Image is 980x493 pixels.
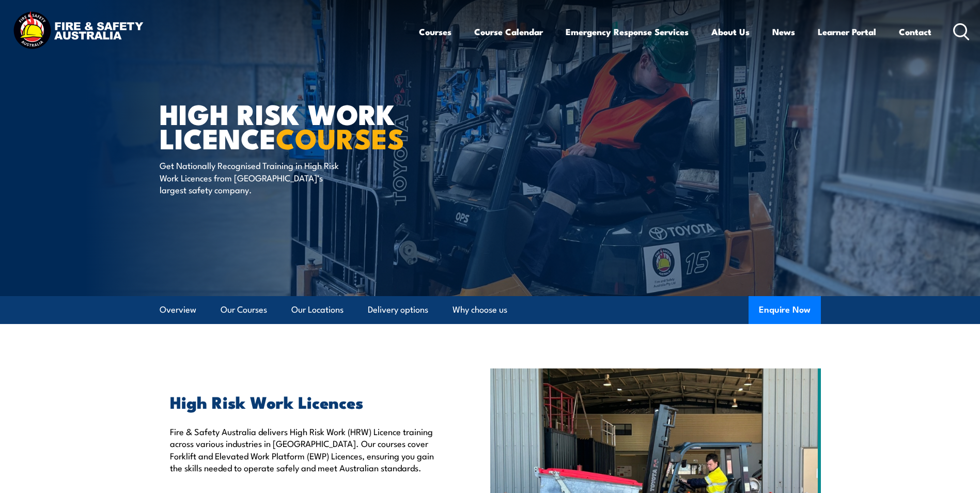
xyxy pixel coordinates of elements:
[160,296,196,323] a: Overview
[419,18,452,45] a: Courses
[566,18,689,45] a: Emergency Response Services
[160,101,415,149] h1: High Risk Work Licence
[474,18,543,45] a: Course Calendar
[160,159,348,195] p: Get Nationally Recognised Training in High Risk Work Licences from [GEOGRAPHIC_DATA]’s largest sa...
[711,18,750,45] a: About Us
[291,296,344,323] a: Our Locations
[772,18,795,45] a: News
[818,18,876,45] a: Learner Portal
[749,296,821,324] button: Enquire Now
[170,425,443,474] p: Fire & Safety Australia delivers High Risk Work (HRW) Licence training across various industries ...
[899,18,931,45] a: Contact
[221,296,267,323] a: Our Courses
[276,116,405,159] strong: COURSES
[368,296,428,323] a: Delivery options
[170,394,443,409] h2: High Risk Work Licences
[453,296,507,323] a: Why choose us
